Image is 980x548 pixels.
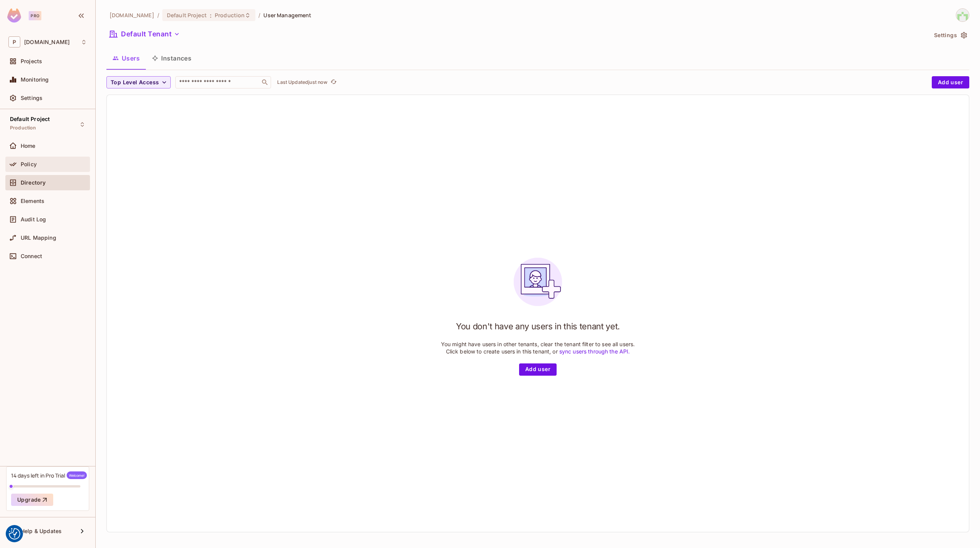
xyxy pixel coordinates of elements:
div: Pro [29,11,41,20]
span: Audit Log [21,216,46,222]
span: Workspace: profi-ag.de [24,39,70,45]
button: Add user [932,76,969,88]
li: / [258,11,260,19]
span: Production [215,11,245,19]
span: User Management [263,11,311,19]
img: SReyMgAAAABJRU5ErkJggg== [7,8,21,23]
button: Instances [146,49,198,68]
button: Top Level Access [106,76,171,88]
button: refresh [329,78,338,87]
button: Default Tenant [106,28,183,40]
img: Revisit consent button [9,528,20,540]
span: Settings [21,95,42,101]
button: Upgrade [11,494,53,506]
li: / [157,11,159,19]
span: Production [10,125,36,131]
span: Welcome! [67,471,87,479]
span: Policy [21,161,37,167]
button: Consent Preferences [9,528,20,540]
p: Last Updated just now [277,79,327,85]
span: Default Project [167,11,207,19]
span: the active workspace [109,11,154,19]
button: Settings [931,29,969,41]
span: P [8,36,20,47]
span: Help & Updates [21,528,62,534]
span: Projects [21,58,42,64]
span: refresh [330,79,337,86]
span: Default Project [10,116,50,122]
span: : [209,12,212,18]
a: sync users through the API. [559,348,630,355]
span: Home [21,143,36,149]
span: URL Mapping [21,235,56,241]
span: Click to refresh data [327,78,338,87]
div: 14 days left in Pro Trial [11,471,87,479]
p: You might have users in other tenants, clear the tenant filter to see all users. Click below to c... [441,340,635,355]
span: Top Level Access [111,78,159,87]
span: Connect [21,253,42,259]
h1: You don't have any users in this tenant yet. [456,321,620,332]
span: Monitoring [21,77,49,83]
span: Elements [21,198,44,204]
span: Directory [21,180,46,186]
button: Add user [519,363,557,376]
img: u.mitiler@profi-ag.de [956,9,969,21]
button: Users [106,49,146,68]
